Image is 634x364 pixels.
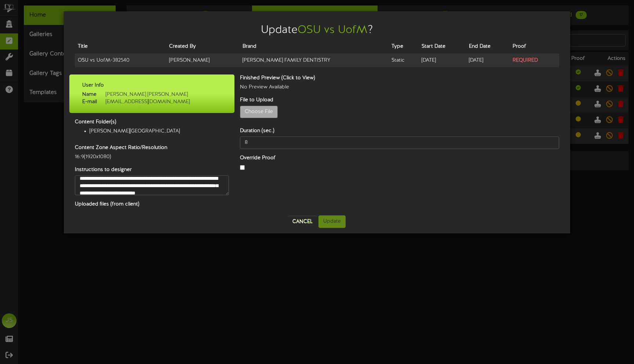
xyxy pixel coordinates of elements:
label: Duration (sec.) [234,127,565,135]
th: Brand [240,40,388,54]
label: User Info [77,82,227,89]
label: Finished Preview (Click to View) [234,74,565,82]
td: [PERSON_NAME] [166,54,240,67]
span: [PERSON_NAME] [PERSON_NAME] [96,92,188,97]
th: Proof [510,40,559,54]
button: Cancel [288,216,317,227]
td: REQUIRED [510,54,559,67]
th: End Date [466,40,510,54]
label: Override Proof [234,154,565,162]
td: [DATE] [419,54,466,67]
li: [PERSON_NAME][GEOGRAPHIC_DATA] [90,128,229,135]
label: Content Zone Aspect Ratio/Resolution [69,144,234,152]
label: Instructions to designer [69,166,234,174]
label: Content Folder(s) [69,119,234,126]
button: Update [318,215,346,228]
label: Uploaded files (from client) [69,201,234,208]
div: No Preview Available [234,84,565,91]
td: Static [389,54,419,67]
span: [EMAIL_ADDRESS][DOMAIN_NAME] [97,99,190,105]
th: Title [75,40,166,54]
h2: Update ? [75,24,559,36]
th: Start Date [419,40,466,54]
strong: E-mail [82,99,97,105]
td: [DATE] [466,54,510,67]
label: File to Upload [234,97,565,104]
td: [PERSON_NAME] FAMILY DENTISTRY [240,54,388,67]
th: Created By [166,40,240,54]
td: OSU vs UofM - 382540 [75,54,166,67]
th: Type [389,40,419,54]
strong: Name [82,92,96,97]
span: OSU vs UofM [298,24,367,36]
div: 16:9 ( 1920x1080 ) [69,153,234,161]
